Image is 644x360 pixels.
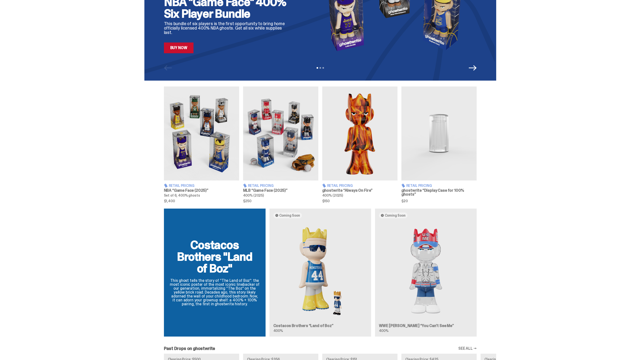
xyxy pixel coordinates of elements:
img: Always On Fire [322,86,397,180]
span: Retail Pricing [406,184,432,187]
a: SEE ALL → [458,347,477,350]
span: Retail Pricing [169,184,194,187]
img: Game Face (2025) [164,86,239,180]
p: This ghost tells the story of “The Land of Boz”: the most iconic poster of the most iconic lineba... [170,279,260,306]
span: $250 [243,199,318,203]
button: View slide 3 [322,67,324,69]
span: Retail Pricing [327,184,353,187]
h3: NBA “Game Face (2025)” [164,189,239,192]
a: Game Face (2025) Retail Pricing [243,86,318,203]
button: Next [469,64,477,72]
span: Coming Soon [279,213,300,217]
a: Display Case for 100% ghosts Retail Pricing [401,86,477,203]
img: You Can't See Me [379,222,473,320]
h3: MLB “Game Face (2025)” [243,189,318,192]
h2: Costacos Brothers "Land of Boz" [170,239,260,274]
span: Coming Soon [385,213,406,217]
a: Buy Now [164,42,194,53]
h3: WWE [PERSON_NAME] “You Can't See Me” [379,324,473,328]
span: 400% [379,328,388,333]
button: View slide 1 [317,67,318,69]
span: 400% (2025) [243,193,264,198]
span: 400% [273,328,283,333]
h3: ghostwrite “Display Case for 100% ghosts” [401,189,477,196]
span: $150 [322,199,397,203]
span: $20 [401,199,477,203]
a: Game Face (2025) Retail Pricing [164,86,239,203]
h3: ghostwrite “Always On Fire” [322,189,397,192]
img: Land of Boz [273,222,367,320]
button: View slide 2 [320,67,321,69]
img: Display Case for 100% ghosts [401,86,477,180]
h2: Past Drops on ghostwrite [164,346,215,351]
span: Retail Pricing [248,184,274,187]
span: $1,400 [164,199,239,203]
p: This bundle of six players is the first opportunity to bring home officially licensed 400% NBA gh... [164,21,291,35]
a: Always On Fire Retail Pricing [322,86,397,203]
h3: Costacos Brothers “Land of Boz” [273,324,367,328]
span: 400% (2025) [322,193,343,198]
span: Set of 6, 400% ghosts [164,193,200,198]
img: Game Face (2025) [243,86,318,180]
